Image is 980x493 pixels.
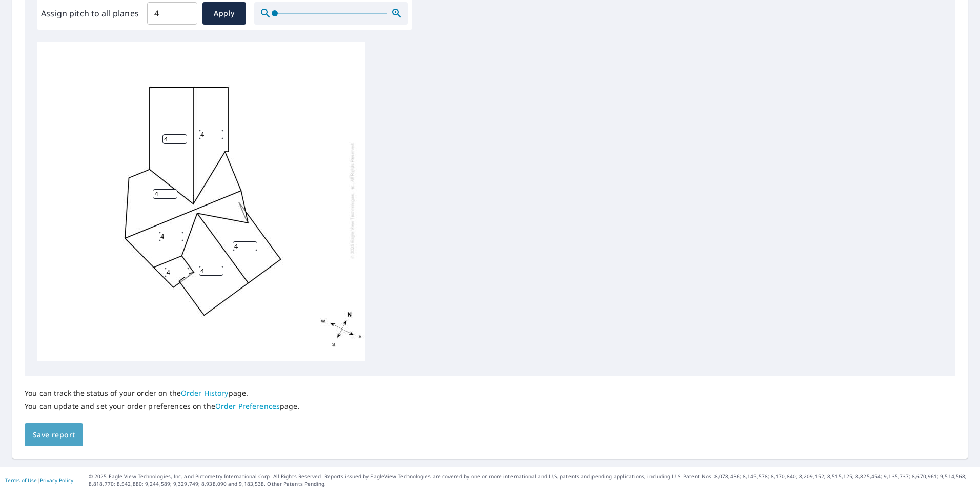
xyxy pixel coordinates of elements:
[25,388,300,398] p: You can track the status of your order on the page.
[33,428,75,441] span: Save report
[181,388,229,398] a: Order History
[25,423,83,446] button: Save report
[211,7,238,20] span: Apply
[89,473,975,488] p: © 2025 Eagle View Technologies, Inc. and Pictometry International Corp. All Rights Reserved. Repo...
[5,477,73,483] p: |
[25,402,300,411] p: You can update and set your order preferences on the page.
[40,477,73,484] a: Privacy Policy
[41,7,139,19] label: Assign pitch to all planes
[202,2,246,25] button: Apply
[5,477,37,484] a: Terms of Use
[215,401,280,411] a: Order Preferences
